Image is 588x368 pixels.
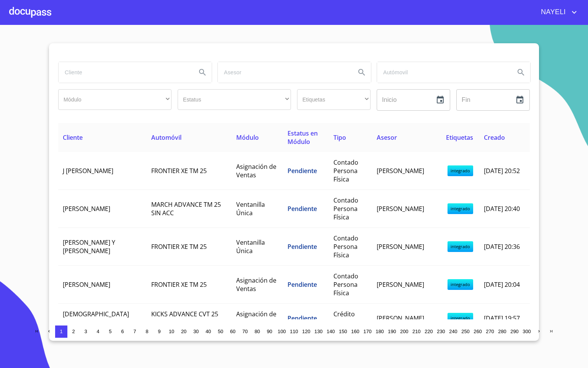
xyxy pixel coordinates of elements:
[151,167,207,175] span: FRONTIER XE TM 25
[535,6,570,18] span: NAYELI
[151,133,181,142] span: Automóvil
[236,238,265,255] span: Ventanilla Única
[510,329,518,334] span: 290
[151,310,218,327] span: KICKS ADVANCE CVT 25 SIN ACC
[361,325,374,338] button: 170
[104,325,116,338] button: 5
[374,325,386,338] button: 180
[153,325,165,338] button: 9
[435,325,447,338] button: 230
[333,272,358,297] span: Contado Persona Física
[214,325,227,338] button: 50
[472,325,484,338] button: 260
[337,325,349,338] button: 150
[255,329,260,334] span: 80
[151,200,221,217] span: MARCH ADVANCE TM 25 SIN ACC
[145,329,148,334] span: 8
[339,329,347,334] span: 150
[63,310,129,327] span: [DEMOGRAPHIC_DATA][PERSON_NAME]
[484,242,520,251] span: [DATE] 20:36
[448,203,473,214] span: integrado
[129,325,141,338] button: 7
[218,62,350,83] input: search
[333,234,358,259] span: Contado Persona Física
[276,325,288,338] button: 100
[386,325,398,338] button: 190
[59,62,190,83] input: search
[287,204,317,213] span: Pendiente
[287,314,317,322] span: Pendiente
[92,325,104,338] button: 4
[325,325,337,338] button: 140
[535,6,579,18] button: account of current user
[230,329,235,334] span: 60
[80,325,92,338] button: 3
[312,325,325,338] button: 130
[377,242,424,251] span: [PERSON_NAME]
[448,165,473,176] span: integrado
[116,325,129,338] button: 6
[377,62,509,83] input: search
[448,241,473,252] span: integrado
[236,310,276,327] span: Asignación de Ventas
[484,204,520,213] span: [DATE] 20:40
[290,329,298,334] span: 110
[486,329,494,334] span: 270
[60,329,62,334] span: 1
[178,325,190,338] button: 20
[484,133,505,142] span: Creado
[158,329,160,334] span: 9
[333,310,355,327] span: Crédito PFAE
[377,280,424,289] span: [PERSON_NAME]
[190,325,202,338] button: 30
[121,329,124,334] span: 6
[302,329,310,334] span: 120
[474,329,482,334] span: 260
[447,325,459,338] button: 240
[388,329,396,334] span: 190
[63,133,83,142] span: Cliente
[58,89,171,110] div: ​
[133,329,136,334] span: 7
[63,280,110,289] span: [PERSON_NAME]
[236,200,265,217] span: Ventanilla Única
[287,167,317,175] span: Pendiente
[236,133,259,142] span: Módulo
[376,329,384,334] span: 180
[327,329,335,334] span: 140
[227,325,239,338] button: 60
[484,280,520,289] span: [DATE] 20:04
[437,329,445,334] span: 230
[425,329,433,334] span: 220
[63,204,110,213] span: [PERSON_NAME]
[484,167,520,175] span: [DATE] 20:52
[498,329,506,334] span: 280
[236,162,276,179] span: Asignación de Ventas
[193,329,199,334] span: 30
[63,238,115,255] span: [PERSON_NAME] Y [PERSON_NAME]
[410,325,423,338] button: 210
[287,242,317,251] span: Pendiente
[523,329,531,334] span: 300
[351,329,359,334] span: 160
[109,329,111,334] span: 5
[484,325,496,338] button: 270
[353,63,371,82] button: Search
[412,329,420,334] span: 210
[521,325,533,338] button: 300
[251,325,263,338] button: 80
[333,133,346,142] span: Tipo
[377,204,424,213] span: [PERSON_NAME]
[151,242,207,251] span: FRONTIER XE TM 25
[377,133,397,142] span: Asesor
[461,329,469,334] span: 250
[287,129,318,146] span: Estatus en Módulo
[333,196,358,221] span: Contado Persona Física
[178,89,291,110] div: ​
[287,280,317,289] span: Pendiente
[484,314,520,322] span: [DATE] 19:57
[377,167,424,175] span: [PERSON_NAME]
[239,325,251,338] button: 70
[141,325,153,338] button: 8
[236,276,276,293] span: Asignación de Ventas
